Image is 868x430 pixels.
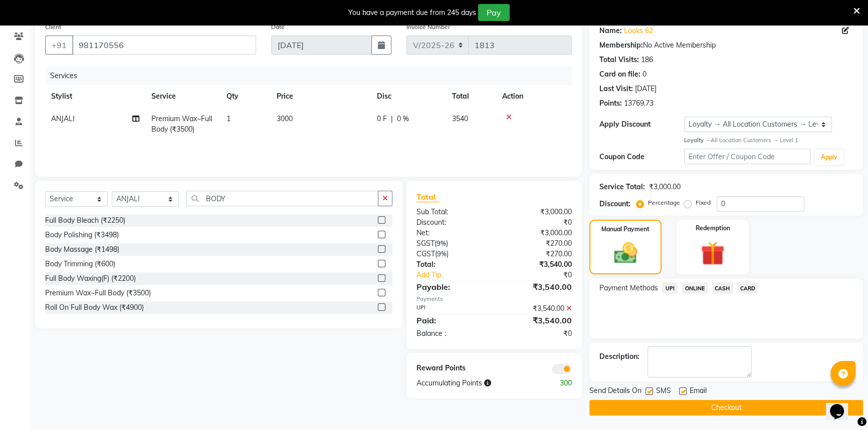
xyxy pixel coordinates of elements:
[406,23,450,32] label: Invoice Number
[72,36,256,55] input: Search by Name/Mobile/Email/Code
[45,36,73,55] button: +91
[227,114,231,123] span: 1
[46,67,579,85] div: Services
[599,55,639,65] div: Total Visits:
[589,385,641,398] span: Send Details On
[589,400,863,415] button: Checkout
[409,217,494,228] div: Discount:
[599,182,645,192] div: Service Total:
[494,281,579,293] div: ₹3,540.00
[494,217,579,228] div: ₹0
[377,114,387,124] span: 0 F
[45,302,144,313] div: Roll On Full Body Wax (₹4900)
[537,378,579,388] div: 300
[397,114,409,124] span: 0 %
[348,8,476,18] div: You have a payment due from 245 days
[409,363,494,374] div: Reward Points
[45,85,145,108] th: Stylist
[409,378,537,388] div: Accumulating Points
[45,273,136,284] div: Full Body Waxing(F) (₹2200)
[599,69,640,80] div: Card on file:
[409,207,494,217] div: Sub Total:
[186,191,378,206] input: Search or Scan
[641,55,653,65] div: 186
[599,351,639,362] div: Description:
[271,23,285,32] label: Date
[371,85,446,108] th: Disc
[45,259,115,269] div: Body Trimming (₹600)
[271,85,371,108] th: Price
[712,282,733,294] span: CASH
[624,26,653,36] a: Looks 62
[815,150,843,165] button: Apply
[599,152,684,162] div: Coupon Code
[494,249,579,259] div: ₹270.00
[452,114,468,123] span: 3540
[690,385,707,398] span: Email
[656,385,671,398] span: SMS
[494,314,579,326] div: ₹3,540.00
[684,137,711,144] strong: Loyalty →
[599,26,622,36] div: Name:
[624,98,654,109] div: 13769.73
[409,228,494,238] div: Net:
[409,281,494,293] div: Payable:
[494,328,579,339] div: ₹0
[494,207,579,217] div: ₹3,000.00
[409,238,494,249] div: ( )
[607,240,644,266] img: _cash.svg
[494,228,579,238] div: ₹3,000.00
[409,259,494,270] div: Total:
[145,85,221,108] th: Service
[494,303,579,314] div: ₹3,540.00
[478,4,510,21] button: Pay
[599,283,658,293] span: Payment Methods
[416,295,572,303] div: Payments
[416,192,440,202] span: Total
[642,69,646,80] div: 0
[151,114,212,134] span: Premium Wax~Full Body (₹3500)
[682,282,708,294] span: ONLINE
[508,270,579,280] div: ₹0
[684,136,853,145] div: All Location Customers → Level 1
[416,249,435,258] span: CGST
[51,114,75,123] span: ANJALI
[494,238,579,249] div: ₹270.00
[409,303,494,314] div: UPI
[45,230,119,240] div: Body Polishing (₹3498)
[662,282,678,294] span: UPI
[693,239,732,269] img: _gift.svg
[437,250,447,258] span: 9%
[409,328,494,339] div: Balance :
[437,239,446,247] span: 9%
[45,23,61,32] label: Client
[409,249,494,259] div: ( )
[599,119,684,130] div: Apply Discount
[599,199,630,209] div: Discount:
[409,314,494,326] div: Paid:
[696,224,730,233] label: Redemption
[391,114,393,124] span: |
[45,215,125,226] div: Full Body Bleach (₹2250)
[649,182,681,192] div: ₹3,000.00
[496,85,572,108] th: Action
[635,84,657,94] div: [DATE]
[601,225,649,234] label: Manual Payment
[277,114,293,123] span: 3000
[416,239,435,248] span: SGST
[599,40,643,51] div: Membership:
[221,85,271,108] th: Qty
[446,85,496,108] th: Total
[599,98,622,109] div: Points:
[45,288,151,298] div: Premium Wax~Full Body (₹3500)
[826,390,858,420] iframe: chat widget
[737,282,759,294] span: CARD
[45,244,119,255] div: Body Massage (₹1498)
[648,198,680,207] label: Percentage
[409,270,509,280] a: Add Tip
[684,149,811,164] input: Enter Offer / Coupon Code
[696,198,711,207] label: Fixed
[599,84,633,94] div: Last Visit:
[494,259,579,270] div: ₹3,540.00
[599,40,853,51] div: No Active Membership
